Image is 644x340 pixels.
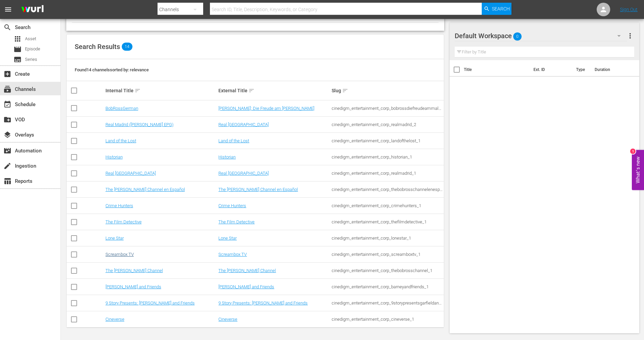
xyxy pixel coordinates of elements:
[3,147,11,155] span: Automation
[218,138,249,143] a: Land of the Lost
[105,284,161,289] a: [PERSON_NAME] and Friends
[626,28,634,44] button: more_vert
[218,252,247,257] a: Screambox TV
[218,284,274,289] a: [PERSON_NAME] and Friends
[455,26,627,45] div: Default Workspace
[332,284,443,289] div: cinedigm_entertainment_corp_barneyandfriends_1
[105,87,217,95] div: Internal Title
[105,106,138,111] a: BobRossGerman
[16,2,49,18] img: ans4CAIJ8jUAAAAAAAAAAAAAAAAAAAAAAAAgQb4GAAAAAAAAAAAAAAAAAAAAAAAAJMjXAAAAAAAAAAAAAAAAAAAAAAAAgAT5G...
[105,171,156,176] a: Real [GEOGRAPHIC_DATA]
[218,87,330,95] div: External Title
[513,29,522,44] span: 0
[218,187,298,192] a: The [PERSON_NAME] Channel en Español
[332,252,443,257] div: cinedigm_entertainment_corp_screamboxtv_1
[105,219,142,224] a: The Film Detective
[626,32,634,40] span: more_vert
[218,154,236,160] a: Historian
[105,300,195,306] a: 9 Story Presents: [PERSON_NAME] and Friends
[342,88,348,94] span: sort
[332,138,443,143] div: cinedigm_entertainment_corp_landofthelost_1
[332,87,443,95] div: Slug
[332,187,443,192] div: cinedigm_entertainment_corp_thebobrosschannelenespaol_1
[529,60,572,79] th: Ext. ID
[3,116,11,124] span: VOD
[3,23,11,31] span: Search
[218,268,276,273] a: The [PERSON_NAME] Channel
[135,88,141,94] span: sort
[218,203,246,208] a: Crime Hunters
[25,56,37,63] span: Series
[218,106,314,111] a: [PERSON_NAME]: Die Freude am [PERSON_NAME]
[218,236,237,241] a: Lone Star
[105,187,185,192] a: The [PERSON_NAME] Channel en Español
[218,122,269,127] a: Real [GEOGRAPHIC_DATA]
[218,171,269,176] a: Real [GEOGRAPHIC_DATA]
[572,60,591,79] th: Type
[105,317,124,322] a: Cineverse
[591,60,631,79] th: Duration
[14,35,22,43] span: Asset
[332,171,443,176] div: cinedigm_entertainment_corp_realmadrid_1
[218,317,237,322] a: Cineverse
[3,85,11,93] span: Channels
[332,219,443,224] div: cinedigm_entertainment_corp_thefilmdetective_1
[332,317,443,322] div: cinedigm_entertainment_corp_cineverse_1
[75,43,120,51] span: Search Results
[105,268,163,273] a: The [PERSON_NAME] Channel
[248,88,255,94] span: sort
[632,150,644,190] button: Open Feedback Widget
[3,131,11,139] span: Overlays
[14,55,22,64] span: Series
[25,46,40,52] span: Episode
[332,154,443,160] div: cinedigm_entertainment_corp_historian_1
[482,3,511,15] button: Search
[332,236,443,241] div: cinedigm_entertainment_corp_lonestar_1
[3,162,11,170] span: Ingestion
[105,203,133,208] a: Crime Hunters
[218,300,308,306] a: 9 Story Presents: [PERSON_NAME] and Friends
[332,203,443,208] div: cinedigm_entertainment_corp_crimehunters_1
[105,154,123,160] a: Historian
[25,35,36,42] span: Asset
[332,106,443,111] div: cinedigm_entertainment_corp_bobrossdiefreudeammalen_1
[332,122,443,127] div: cinedigm_entertainment_corp_realmadrid_2
[3,177,11,185] span: Reports
[332,300,443,306] div: cinedigm_entertainment_corp_9storypresentsgarfieldandfriends_1
[630,149,636,154] div: 1
[105,252,134,257] a: Screambox TV
[75,67,149,72] span: Found 14 channels sorted by: relevance
[620,7,638,12] a: Sign Out
[3,70,11,78] span: Create
[4,5,12,14] span: menu
[332,268,443,273] div: cinedigm_entertainment_corp_thebobrosschannel_1
[3,100,11,108] span: Schedule
[464,60,529,79] th: Title
[105,236,124,241] a: Lone Star
[492,3,510,15] span: Search
[14,45,22,53] span: Episode
[122,43,133,51] span: 14
[105,122,173,127] a: Real Madrid ([PERSON_NAME] EPG)
[218,219,255,224] a: The Film Detective
[105,138,136,143] a: Land of the Lost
